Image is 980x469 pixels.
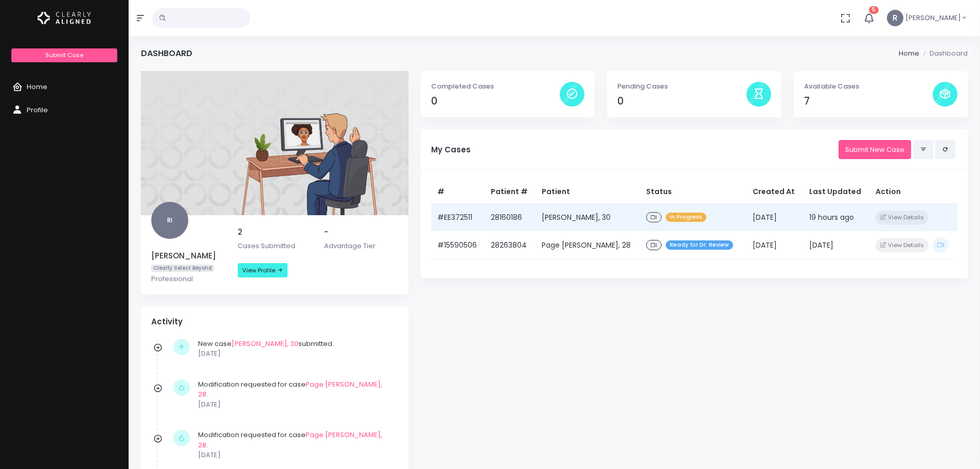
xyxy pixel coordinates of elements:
[803,231,869,259] td: [DATE]
[536,203,640,231] td: [PERSON_NAME], 30
[198,430,382,450] a: Page [PERSON_NAME], 28
[151,202,188,239] span: RI
[485,231,536,259] td: 28263804
[431,95,560,107] h4: 0
[198,379,382,399] a: Page [PERSON_NAME], 28
[198,349,393,359] p: [DATE]
[431,231,485,259] td: #15590506
[666,240,733,250] span: Ready for Dr. Review
[919,48,968,59] li: Dashboard
[38,7,91,29] img: Logo Horizontal
[151,317,398,326] h4: Activity
[485,180,536,204] th: Patient #
[27,82,47,92] span: Home
[617,81,746,92] p: Pending Cases
[45,51,83,59] span: Submit Case
[899,48,919,59] li: Home
[151,265,214,272] span: Clearly Select Beyond
[803,180,869,204] th: Last Updated
[617,95,746,107] h4: 0
[876,238,929,252] button: View Details
[839,140,911,159] a: Submit New Case
[640,180,746,204] th: Status
[804,81,933,92] p: Available Cases
[431,145,839,154] h5: My Cases
[869,180,957,204] th: Action
[198,339,393,359] div: New case submitted.
[804,95,933,107] h4: 7
[431,180,485,204] th: #
[11,48,117,62] a: Submit Case
[324,241,398,251] p: Advantage Tier
[666,213,706,222] span: In Progress
[231,339,298,349] a: [PERSON_NAME], 30
[536,180,640,204] th: Patient
[238,263,288,277] a: View Profile
[141,48,192,58] h4: Dashboard
[151,251,225,260] h5: [PERSON_NAME]
[887,10,903,26] span: R
[198,430,393,460] div: Modification requested for case .
[431,203,485,231] td: #EE372511
[238,228,312,237] h5: 2
[536,231,640,259] td: Page [PERSON_NAME], 28
[746,231,803,259] td: [DATE]
[198,379,393,410] div: Modification requested for case .
[431,81,560,92] p: Completed Cases
[151,274,225,284] p: Professional
[803,203,869,231] td: 19 hours ago
[198,399,393,410] p: [DATE]
[905,13,961,23] span: [PERSON_NAME]
[869,6,879,14] span: 5
[238,241,312,251] p: Cases Submitted
[746,203,803,231] td: [DATE]
[198,450,393,460] p: [DATE]
[324,228,398,237] h5: -
[27,105,48,115] span: Profile
[746,180,803,204] th: Created At
[876,211,929,224] button: View Details
[485,203,536,231] td: 28160186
